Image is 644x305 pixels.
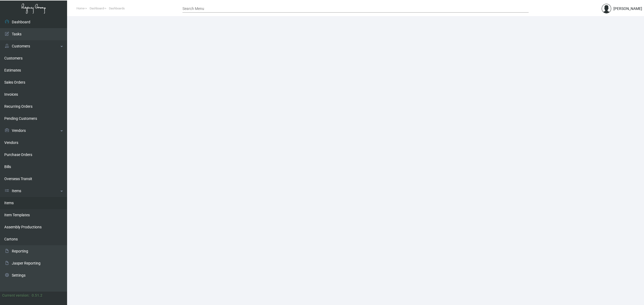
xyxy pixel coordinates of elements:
span: Home [76,7,85,10]
span: Dashboards [109,7,125,10]
div: Current version: [2,293,30,298]
img: admin@bootstrapmaster.com [602,4,611,13]
div: 0.51.2 [32,293,42,298]
div: [PERSON_NAME] [613,6,642,12]
span: Dashboard [90,7,104,10]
